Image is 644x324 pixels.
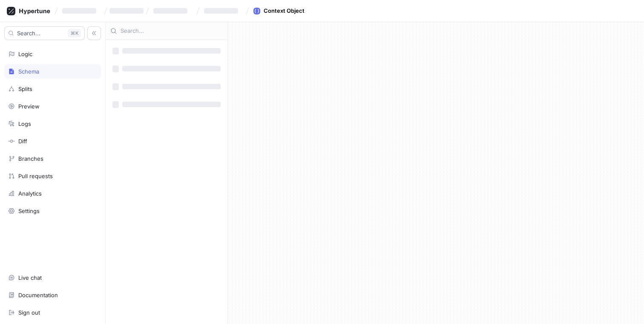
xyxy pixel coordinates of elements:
span: ‌ [112,83,119,90]
div: Branches [18,155,43,162]
div: Schema [18,68,39,75]
span: ‌ [112,101,119,108]
span: ‌ [122,66,221,71]
div: Diff [18,138,27,145]
button: ‌ [150,4,194,18]
input: Search... [121,27,223,35]
span: ‌ [204,8,238,14]
span: ‌ [122,48,221,54]
div: Logs [18,120,31,127]
div: Logic [18,51,32,57]
span: ‌ [122,84,221,89]
button: ‌ [201,4,245,18]
span: ‌ [153,8,187,14]
span: Search... [17,31,40,36]
button: Search...K [4,26,85,40]
div: Settings [18,207,40,214]
div: Context Object [264,7,305,15]
div: Splits [18,85,32,92]
div: Pull requests [18,173,53,179]
div: Sign out [18,309,40,316]
span: ‌ [112,65,119,72]
span: ‌ [62,8,96,14]
div: Preview [18,103,40,110]
div: Live chat [18,274,42,281]
span: ‌ [112,48,119,54]
div: K [68,29,81,37]
button: ‌ [59,4,103,18]
span: ‌ [109,8,144,14]
div: Analytics [18,190,42,197]
div: Documentation [18,292,58,298]
a: Documentation [4,288,101,302]
span: ‌ [122,102,221,107]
